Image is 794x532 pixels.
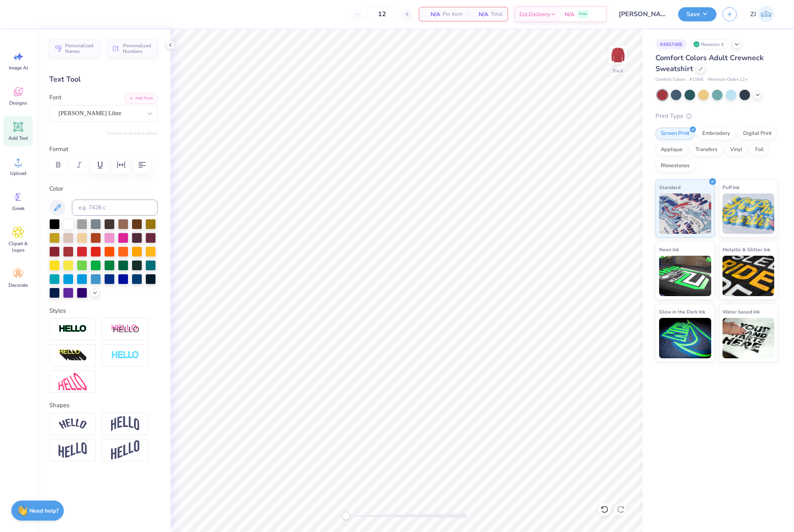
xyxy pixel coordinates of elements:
button: Personalized Numbers [107,39,158,58]
img: Free Distort [59,373,87,390]
span: Minimum Order: 12 + [708,76,748,83]
div: Transfers [690,144,723,156]
img: Stroke [59,324,87,334]
a: ZJ [747,6,778,22]
span: Image AI [9,65,28,71]
span: Est. Delivery [519,10,550,19]
span: Personalized Numbers [123,43,153,54]
div: Text Tool [49,74,158,85]
span: Comfort Colors [655,76,685,83]
div: Vinyl [725,144,748,156]
span: Clipart & logos [5,240,32,253]
img: Arc [59,418,87,429]
div: Back [613,67,623,74]
img: 3D Illusion [59,349,87,362]
button: Personalized Names [49,39,100,58]
img: Standard [659,193,711,234]
label: Color [49,184,158,193]
img: Shadow [111,324,139,334]
img: Arch [111,416,139,431]
label: Format [49,145,158,154]
div: Digital Print [738,128,777,140]
div: Rhinestones [655,160,695,172]
span: Per Item [443,10,462,19]
input: e.g. 7428 c [72,200,158,216]
button: Add Font [124,93,158,103]
span: N/A [472,10,488,19]
img: Metallic & Glitter Ink [723,256,775,296]
span: Neon Ink [659,245,679,254]
span: Decorate [8,282,28,288]
span: Greek [12,205,25,212]
div: # 496748E [655,39,687,49]
img: Back [610,47,626,63]
button: Switch to Greek Letters [107,130,158,137]
input: Untitled Design [613,6,672,22]
span: ZJ [750,10,756,19]
span: # 1566 [689,76,704,83]
img: Rise [111,440,139,460]
img: Puff Ink [723,193,775,234]
label: Shapes [49,401,69,410]
span: Metallic & Glitter Ink [723,245,770,254]
img: Neon Ink [659,256,711,296]
input: – – [366,7,398,21]
span: Upload [10,170,26,177]
label: Font [49,93,61,102]
img: Flag [59,442,87,458]
div: Foil [750,144,769,156]
div: Revision 4 [691,39,728,49]
label: Styles [49,306,66,315]
img: Glow in the Dark Ink [659,318,711,358]
span: Comfort Colors Adult Crewneck Sweatshirt [655,53,764,74]
img: Water based Ink [723,318,775,358]
span: Free [579,11,587,17]
span: N/A [424,10,440,19]
button: Save [678,7,716,21]
div: Embroidery [697,128,735,140]
span: Puff Ink [723,183,739,191]
div: Print Type [655,111,778,121]
span: Personalized Names [65,43,95,54]
div: Applique [655,144,688,156]
span: N/A [565,10,574,19]
img: Negative Space [111,351,139,360]
div: Accessibility label [342,512,350,520]
span: Add Text [8,135,28,141]
span: Water based Ink [723,307,760,316]
span: Standard [659,183,681,191]
strong: Need help? [29,507,59,515]
span: Total [491,10,503,19]
img: Zhor Junavee Antocan [758,6,774,22]
div: Screen Print [655,128,695,140]
span: Designs [9,100,27,106]
span: Glow in the Dark Ink [659,307,705,316]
